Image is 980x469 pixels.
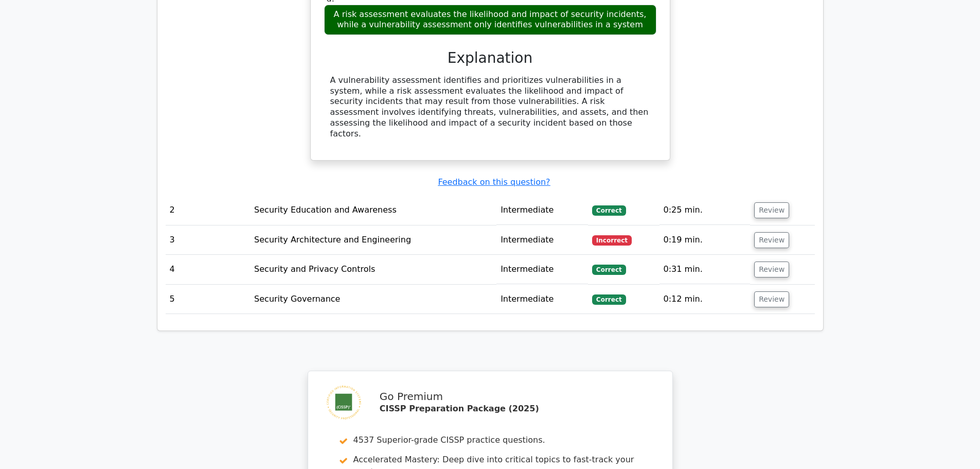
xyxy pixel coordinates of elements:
[166,285,251,314] td: 5
[330,49,650,67] h3: Explanation
[754,291,789,307] button: Review
[660,196,751,225] td: 0:25 min.
[592,294,626,305] span: Correct
[250,196,496,225] td: Security Education and Awareness
[660,255,751,284] td: 0:31 min.
[330,75,650,140] div: A vulnerability assessment identifies and prioritizes vulnerabilities in a system, while a risk a...
[250,285,496,314] td: Security Governance
[496,196,588,225] td: Intermediate
[496,255,588,284] td: Intermediate
[592,235,632,246] span: Incorrect
[754,232,789,248] button: Review
[166,196,251,225] td: 2
[250,255,496,284] td: Security and Privacy Controls
[660,225,751,255] td: 0:19 min.
[496,225,588,255] td: Intermediate
[660,285,751,314] td: 0:12 min.
[592,265,626,275] span: Correct
[496,285,588,314] td: Intermediate
[166,225,251,255] td: 3
[438,177,550,187] a: Feedback on this question?
[592,205,626,216] span: Correct
[324,5,656,36] div: A risk assessment evaluates the likelihood and impact of security incidents, while a vulnerabilit...
[250,225,496,255] td: Security Architecture and Engineering
[166,255,251,284] td: 4
[754,262,789,277] button: Review
[754,202,789,218] button: Review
